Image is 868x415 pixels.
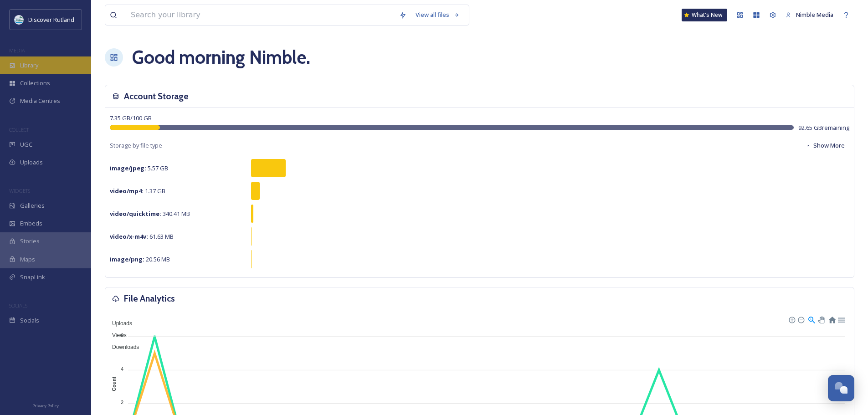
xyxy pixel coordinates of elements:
[837,315,845,323] div: Menu
[796,10,833,19] span: Nimble Media
[828,315,836,323] div: Reset Zoom
[28,15,74,24] span: Discover Rutland
[798,123,849,132] span: 92.65 GB remaining
[110,210,161,218] strong: video/quicktime :
[110,232,174,241] span: 61.63 MB
[132,44,310,71] h1: Good morning Nimble .
[20,158,43,167] span: Uploads
[20,97,60,105] span: Media Centres
[20,237,40,246] span: Stories
[20,316,39,325] span: Socials
[9,126,29,133] span: COLLECT
[32,403,59,409] span: Privacy Policy
[105,320,132,327] span: Uploads
[110,255,144,263] strong: image/png :
[110,232,148,241] strong: video/x-m4v :
[828,375,854,401] button: Open Chat
[110,164,146,172] strong: image/jpeg :
[121,400,123,405] tspan: 2
[781,6,838,24] a: Nimble Media
[32,400,59,410] a: Privacy Policy
[682,9,727,21] a: What's New
[788,316,795,323] div: Zoom In
[111,377,117,391] text: Count
[121,366,123,372] tspan: 4
[124,292,175,305] h3: File Analytics
[20,219,42,228] span: Embeds
[121,333,123,338] tspan: 6
[110,187,144,195] strong: video/mp4 :
[110,210,190,218] span: 340.41 MB
[110,164,168,172] span: 5.57 GB
[124,90,189,103] h3: Account Storage
[110,255,170,263] span: 20.56 MB
[801,137,849,154] button: Show More
[9,302,27,309] span: SOCIALS
[797,316,804,323] div: Zoom Out
[15,15,24,24] img: DiscoverRutlandlog37F0B7.png
[110,187,165,195] span: 1.37 GB
[807,315,815,323] div: Selection Zoom
[126,5,395,25] input: Search your library
[20,273,45,282] span: SnapLink
[20,201,45,210] span: Galleries
[9,187,30,194] span: WIDGETS
[20,79,50,87] span: Collections
[20,61,38,70] span: Library
[105,332,127,338] span: Views
[20,140,32,149] span: UGC
[20,255,35,264] span: Maps
[110,114,152,122] span: 7.35 GB / 100 GB
[9,47,25,54] span: MEDIA
[105,344,139,350] span: Downloads
[818,317,823,322] div: Panning
[411,6,464,24] a: View all files
[110,141,162,150] span: Storage by file type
